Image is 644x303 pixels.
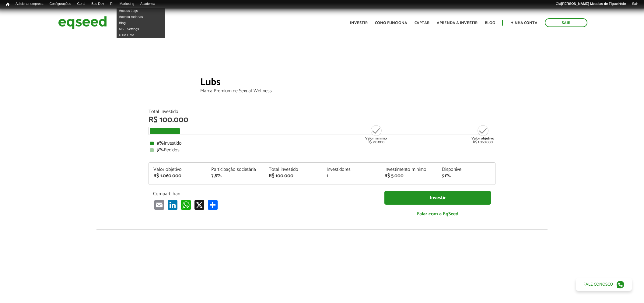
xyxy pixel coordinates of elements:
[193,200,205,210] a: X
[88,2,107,6] a: Bus Dev
[510,21,537,25] a: Minha conta
[471,136,494,141] strong: Valor objetivo
[415,21,429,25] a: Captar
[384,191,491,205] a: Investir
[47,2,74,6] a: Configurações
[157,139,164,147] strong: 9%
[150,141,494,146] div: Investido
[553,2,629,6] a: Olá[PERSON_NAME] Messias de Figueirêdo
[153,191,375,197] p: Compartilhar:
[561,2,626,5] strong: [PERSON_NAME] Messias de Figueirêdo
[74,2,88,6] a: Geral
[157,146,164,154] strong: 9%
[327,167,375,172] div: Investidores
[149,109,495,114] div: Total Investido
[6,2,9,6] span: Início
[153,167,202,172] div: Valor objetivo
[117,8,165,14] a: Access Logs
[365,136,387,141] strong: Valor mínimo
[200,89,495,93] div: Marca Premium de Sexual-Wellness
[58,15,107,31] img: EqSeed
[269,167,317,172] div: Total investido
[153,174,202,178] div: R$ 1.060.000
[471,125,494,144] div: R$ 1.060.000
[384,167,433,172] div: Investimento mínimo
[384,174,433,178] div: R$ 5.000
[211,167,260,172] div: Participação societária
[3,2,12,7] a: Início
[545,18,587,27] a: Sair
[180,200,192,210] a: WhatsApp
[166,200,179,210] a: LinkedIn
[207,200,219,210] a: Compartilhar
[150,148,494,153] div: Pedidos
[375,21,407,25] a: Como funciona
[442,167,491,172] div: Disponível
[269,174,317,178] div: R$ 100.000
[437,21,478,25] a: Aprenda a investir
[576,278,632,291] a: Fale conosco
[365,125,387,144] div: R$ 710.000
[485,21,495,25] a: Blog
[629,2,641,6] a: Sair
[442,174,491,178] div: 91%
[350,21,368,25] a: Investir
[117,2,137,6] a: Marketing
[200,77,495,89] div: Lubs
[149,116,495,124] div: R$ 100.000
[12,2,47,6] a: Adicionar empresa
[384,208,491,220] a: Falar com a EqSeed
[153,200,165,210] a: Email
[107,2,117,6] a: RI
[137,2,158,6] a: Academia
[211,174,260,178] div: 7,8%
[327,174,375,178] div: 1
